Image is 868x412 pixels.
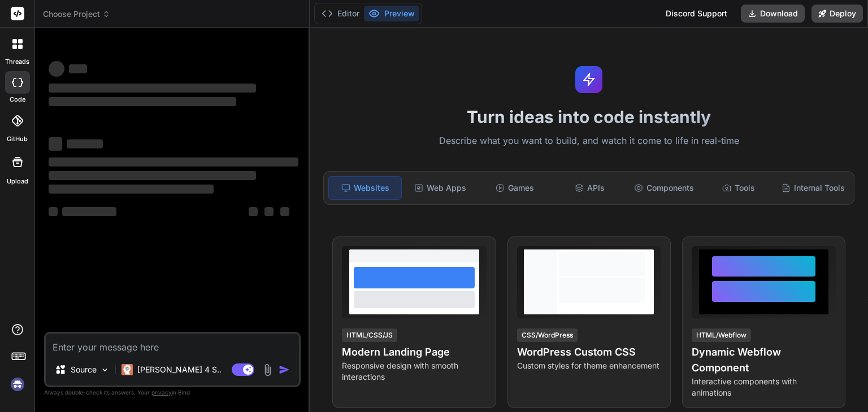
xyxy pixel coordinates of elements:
p: Custom styles for theme enhancement [517,360,661,371]
img: icon [279,364,290,375]
p: Always double-check its answers. Your in Bind [44,387,301,398]
div: Websites [328,176,402,200]
span: ‌ [49,171,256,180]
span: ‌ [49,137,62,151]
img: Pick Models [100,365,110,375]
span: ‌ [264,207,274,216]
span: ‌ [49,157,298,166]
span: ‌ [62,207,116,216]
span: ‌ [49,207,58,216]
span: Choose Project [43,8,110,20]
img: signin [8,375,27,394]
p: Describe what you want to build, and watch it come to life in real-time [316,134,861,148]
div: Discord Support [659,5,734,23]
div: HTML/CSS/JS [342,328,397,342]
p: Responsive design with smooth interactions [342,360,486,383]
label: threads [5,57,29,67]
h1: Turn ideas into code instantly [316,107,861,127]
button: Deploy [811,5,863,23]
span: ‌ [49,84,256,93]
span: ‌ [280,207,289,216]
span: ‌ [49,185,214,194]
p: Interactive components with animations [692,376,836,398]
div: APIs [553,176,626,200]
span: ‌ [49,97,236,106]
span: privacy [151,389,172,396]
button: Editor [317,6,364,21]
div: Tools [702,176,775,200]
p: Source [71,364,97,375]
span: ‌ [67,139,103,148]
h4: Dynamic Webflow Component [692,344,836,376]
img: Claude 4 Sonnet [121,364,133,375]
button: Preview [364,6,419,21]
span: ‌ [49,61,64,77]
img: attachment [261,363,274,376]
div: HTML/Webflow [692,328,751,342]
div: Components [628,176,700,200]
span: ‌ [249,207,258,216]
h4: Modern Landing Page [342,344,486,360]
span: ‌ [69,64,87,73]
label: GitHub [7,134,28,144]
div: Web Apps [404,176,476,200]
label: code [10,95,25,104]
div: CSS/WordPress [517,328,578,342]
div: Games [479,176,551,200]
div: Internal Tools [777,176,849,200]
p: [PERSON_NAME] 4 S.. [137,364,222,375]
label: Upload [7,177,28,186]
h4: WordPress Custom CSS [517,344,661,360]
button: Download [741,5,805,23]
